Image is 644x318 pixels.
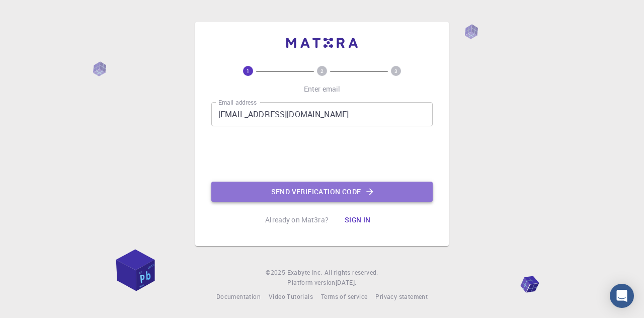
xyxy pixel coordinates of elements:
label: Email address [218,98,257,107]
a: [DATE]. [336,278,357,288]
a: Privacy statement [375,292,428,302]
text: 2 [320,67,324,74]
button: Send verification code [211,182,433,202]
a: Video Tutorials [269,292,313,302]
text: 1 [247,67,250,74]
span: All rights reserved. [325,268,378,278]
text: 3 [394,67,397,74]
span: Exabyte Inc. [287,268,323,276]
span: Terms of service [321,292,367,300]
iframe: reCAPTCHA [246,134,398,174]
span: Video Tutorials [269,292,313,300]
a: Terms of service [321,292,367,302]
span: Documentation [216,292,261,300]
a: Documentation [216,292,261,302]
p: Already on Mat3ra? [265,215,329,225]
span: © 2025 [266,268,287,278]
span: [DATE] . [336,278,357,286]
span: Privacy statement [375,292,428,300]
a: Exabyte Inc. [287,268,323,278]
span: Platform version [287,278,335,288]
div: Open Intercom Messenger [610,284,634,308]
p: Enter email [304,84,341,94]
button: Sign in [337,210,379,230]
